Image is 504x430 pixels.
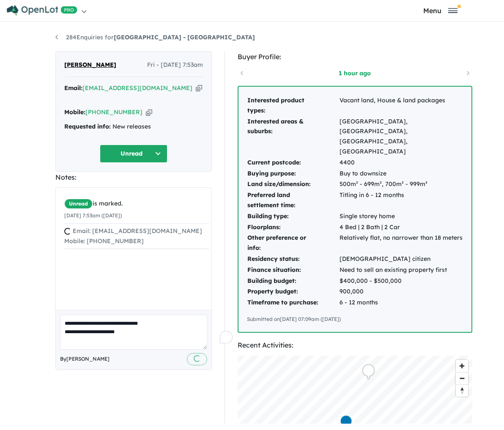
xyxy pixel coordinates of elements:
small: [DATE] 7:53am ([DATE]) [64,212,122,219]
button: Unread [100,145,167,163]
td: 4400 [339,157,463,168]
div: Recent Activities: [238,340,472,351]
button: Copy [196,84,202,93]
button: Reset bearing to north [456,384,468,397]
nav: breadcrumb [55,33,449,43]
td: Residency status: [247,254,339,265]
td: Buying purpose: [247,168,339,179]
td: Property budget: [247,286,339,297]
textarea: To enrich screen reader interactions, please activate Accessibility in Grammarly extension settings [60,315,207,350]
td: Titling in 6 - 12 months [339,190,463,211]
td: Single storey home [339,211,463,222]
button: Toggle navigation [379,6,502,14]
span: Zoom out [456,372,468,384]
span: [PERSON_NAME] [64,60,116,70]
button: Zoom out [456,372,468,384]
span: By [PERSON_NAME] [60,355,110,363]
td: 4 Bed | 2 Bath | 2 Car [339,222,463,233]
td: Interested product types: [247,95,339,116]
strong: Requested info: [64,123,111,130]
td: Building type: [247,211,339,222]
td: [GEOGRAPHIC_DATA], [GEOGRAPHIC_DATA], [GEOGRAPHIC_DATA], [GEOGRAPHIC_DATA] [339,116,463,157]
strong: [GEOGRAPHIC_DATA] - [GEOGRAPHIC_DATA] [114,33,255,41]
div: Notes: [55,172,212,183]
span: Reset bearing to north [456,385,468,397]
td: Need to sell an existing property first [339,265,463,276]
a: [PHONE_NUMBER] [85,108,142,116]
td: [DEMOGRAPHIC_DATA] citizen [339,254,463,265]
strong: Mobile: [64,108,85,116]
td: Land size/dimension: [247,179,339,190]
td: Preferred land settlement time: [247,190,339,211]
td: Floorplans: [247,222,339,233]
td: Vacant land, House & land packages [339,95,463,116]
td: 6 - 12 months [339,297,463,308]
div: is marked. [64,199,209,209]
a: 284Enquiries for[GEOGRAPHIC_DATA] - [GEOGRAPHIC_DATA] [55,33,255,41]
img: Openlot PRO Logo White [7,5,77,16]
div: New releases [64,122,203,132]
div: Map marker [362,364,375,380]
td: Current postcode: [247,157,339,168]
button: Zoom in [456,360,468,372]
a: 1 hour ago [319,69,391,77]
td: Building budget: [247,276,339,287]
td: Interested areas & suburbs: [247,116,339,157]
td: Relatively flat, no narrower than 18 meters [339,233,463,254]
span: Email: [EMAIL_ADDRESS][DOMAIN_NAME] Mobile: [PHONE_NUMBER] [64,227,202,245]
div: Submitted on [DATE] 07:09am ([DATE]) [247,315,463,323]
span: Fri - [DATE] 7:53am [147,60,203,70]
td: $400,000 - $500,000 [339,276,463,287]
span: Unread [64,199,93,209]
a: [EMAIL_ADDRESS][DOMAIN_NAME] [82,84,192,92]
td: 900,000 [339,286,463,297]
td: Timeframe to purchase: [247,297,339,308]
td: 500m² - 699m², 700m² - 999m² [339,179,463,190]
td: Finance situation: [247,265,339,276]
td: Buy to downsize [339,168,463,179]
strong: Email: [64,84,82,92]
div: Buyer Profile: [238,51,472,63]
button: Copy [146,108,152,117]
td: Other preference or info: [247,233,339,254]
